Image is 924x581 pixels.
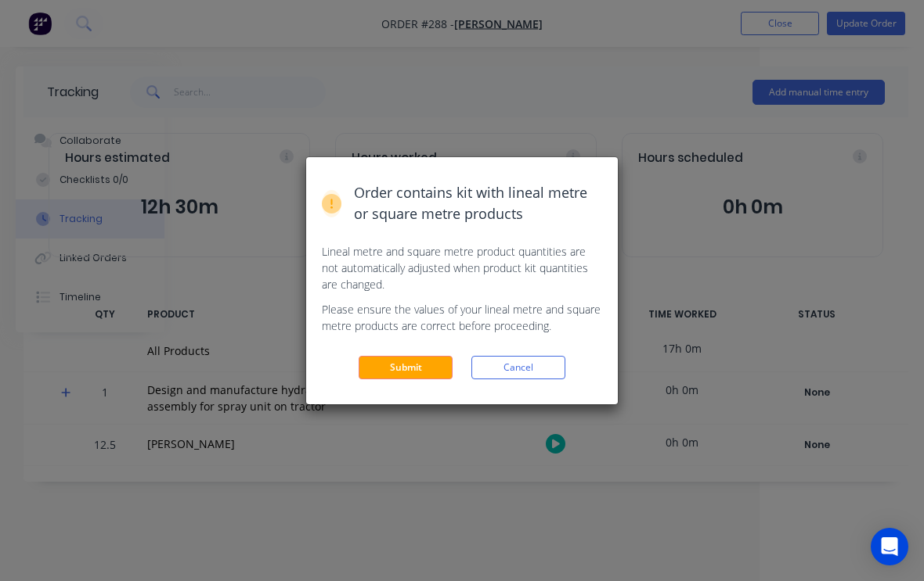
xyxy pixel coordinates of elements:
[871,528,908,565] div: Open Intercom Messenger
[471,356,565,379] button: Cancel
[322,243,602,292] p: Lineal metre and square metre product quantities are not automatically adjusted when product kit ...
[359,356,453,379] button: Submit
[354,182,602,224] span: Order contains kit with lineal metre or square metre products
[322,301,602,334] p: Please ensure the values of your lineal metre and square metre products are correct before procee...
